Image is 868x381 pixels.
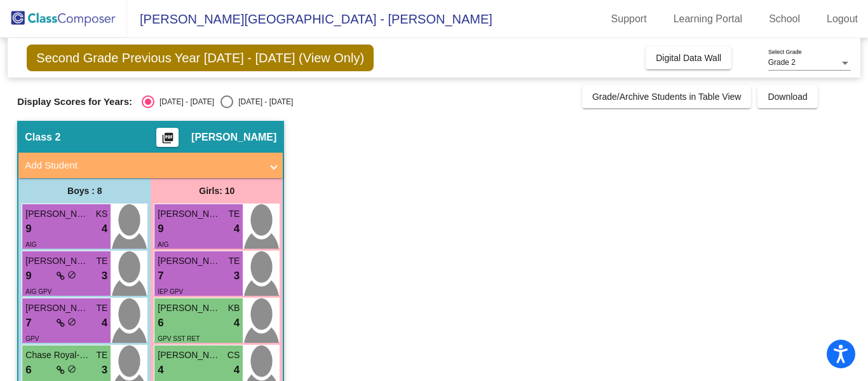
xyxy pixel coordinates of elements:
[96,207,108,221] span: KS
[158,301,221,315] span: [PERSON_NAME]
[67,364,76,373] span: do_not_disturb_alt
[768,92,807,102] span: Download
[18,153,283,178] mat-expansion-panel-header: Add Student
[582,85,752,108] button: Grade/Archive Students in Table View
[67,270,76,279] span: do_not_disturb_alt
[158,254,221,268] span: [PERSON_NAME]
[158,362,163,378] span: 4
[158,315,163,331] span: 6
[158,268,163,284] span: 7
[817,9,868,29] a: Logout
[25,362,31,378] span: 6
[768,58,796,67] span: Grade 2
[25,335,39,342] span: GPV
[228,254,240,268] span: TE
[127,9,492,29] span: [PERSON_NAME][GEOGRAPHIC_DATA] - [PERSON_NAME]
[158,241,168,248] span: AIG
[25,131,60,144] span: Class 2
[96,254,107,268] span: TE
[191,131,276,144] span: [PERSON_NAME]
[228,207,240,221] span: TE
[102,221,107,237] span: 4
[27,45,374,71] span: Second Grade Previous Year [DATE] - [DATE] (View Only)
[158,207,221,221] span: [PERSON_NAME]
[160,132,175,149] mat-icon: picture_as_pdf
[142,95,293,108] mat-radio-group: Select an option
[228,301,240,315] span: KB
[156,128,179,147] button: Print Students Details
[96,301,107,315] span: TE
[234,221,240,237] span: 4
[102,362,107,378] span: 3
[25,288,51,295] span: AIG GPV
[25,349,89,362] span: Chase Royal-[PERSON_NAME]
[656,53,721,63] span: Digital Data Wall
[234,362,240,378] span: 4
[592,92,742,102] span: Grade/Archive Students in Table View
[17,96,132,107] span: Display Scores for Years:
[158,335,200,342] span: GPV SST RET
[234,268,240,284] span: 3
[601,9,657,29] a: Support
[96,349,107,362] span: TE
[154,96,214,107] div: [DATE] - [DATE]
[102,315,107,331] span: 4
[646,46,731,69] button: Digital Data Wall
[25,207,89,221] span: [PERSON_NAME]
[234,315,240,331] span: 4
[158,221,163,237] span: 9
[757,85,817,108] button: Download
[25,315,31,331] span: 7
[233,96,293,107] div: [DATE] - [DATE]
[663,9,753,29] a: Learning Portal
[18,178,151,204] div: Boys : 8
[25,241,36,248] span: AIG
[25,301,89,315] span: [PERSON_NAME]
[227,349,240,362] span: CS
[759,9,810,29] a: School
[25,254,89,268] span: [PERSON_NAME]
[25,221,31,237] span: 9
[151,178,283,204] div: Girls: 10
[158,349,221,362] span: [PERSON_NAME]
[25,158,261,173] mat-panel-title: Add Student
[25,268,31,284] span: 9
[102,268,107,284] span: 3
[67,317,76,326] span: do_not_disturb_alt
[158,288,183,295] span: IEP GPV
